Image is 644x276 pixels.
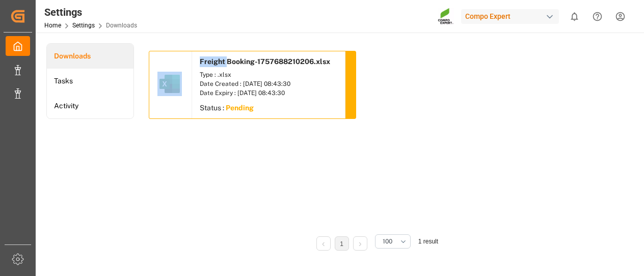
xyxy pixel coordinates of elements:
div: Date Expiry : [DATE] 08:43:30 [200,88,337,98]
li: 1 [335,236,349,251]
button: show 0 new notifications [563,5,586,28]
div: Date Created : [DATE] 08:43:30 [200,79,337,88]
span: 1 result [418,238,438,245]
a: Tasks [47,69,133,94]
span: 100 [383,237,392,246]
button: Compo Expert [461,7,563,26]
sapn: Pending [226,104,254,112]
div: Status : [192,100,345,118]
li: Previous Page [316,236,331,251]
img: microsoft-excel-2019--v1.png [157,72,182,96]
a: Home [44,22,61,29]
a: 1 [340,240,343,248]
button: open menu [375,234,411,249]
div: Settings [44,5,137,20]
li: Next Page [353,236,367,251]
span: Freight Booking-1757688210206.xlsx [200,57,330,66]
div: Compo Expert [461,9,559,24]
div: Type : .xlsx [200,70,337,79]
a: Activity [47,94,133,118]
img: Screenshot%202023-09-29%20at%2010.02.21.png_1712312052.png [438,8,454,25]
a: Settings [72,22,95,29]
button: Help Center [586,5,609,28]
a: Downloads [47,44,133,69]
